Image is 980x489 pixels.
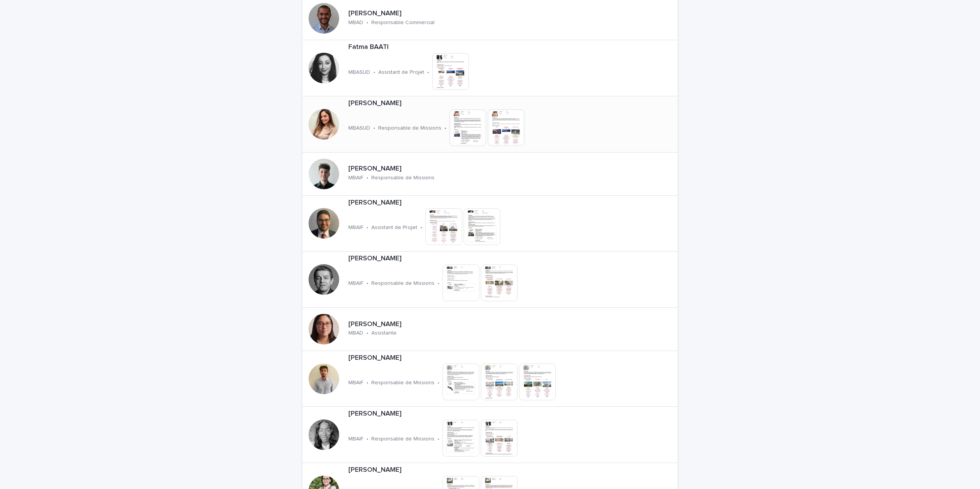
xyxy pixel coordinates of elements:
p: MBAIF [348,380,363,386]
p: • [366,224,368,231]
p: MBAD [348,330,363,336]
p: • [420,224,422,231]
a: [PERSON_NAME]MBAIF•Responsable de Missions• [302,407,678,463]
p: • [366,175,368,181]
p: [PERSON_NAME] [348,255,572,263]
a: [PERSON_NAME]MBAIF•Responsable de Missions• [302,351,678,407]
p: • [438,380,439,386]
p: Assistant de Projet [378,69,424,76]
p: • [366,330,368,336]
p: [PERSON_NAME] [348,10,488,18]
p: MBAIF [348,224,363,231]
p: MBAIF [348,280,363,287]
p: Responsable de Missions [378,125,441,132]
p: MBASUD [348,69,370,76]
p: • [366,19,368,26]
a: [PERSON_NAME]MBAIF•Responsable de Missions [302,153,678,196]
p: Responsable Commercial [371,19,434,26]
a: [PERSON_NAME]MBAD•Assistante [302,308,678,351]
p: • [438,280,439,287]
p: Assistante [371,330,397,336]
p: [PERSON_NAME] [348,466,572,474]
p: • [373,69,375,76]
a: [PERSON_NAME]MBASUD•Responsable de Missions• [302,96,678,153]
a: [PERSON_NAME]MBAIF•Assistant de Projet• [302,196,678,252]
a: Fatma BAATIMBASUD•Assistant de Projet• [302,40,678,96]
p: [PERSON_NAME] [348,165,488,173]
p: MBAIF [348,436,363,442]
p: [PERSON_NAME] [348,320,450,329]
p: MBAD [348,19,363,26]
p: • [427,69,429,76]
p: • [366,280,368,287]
p: Assistant de Projet [371,224,417,231]
p: Responsable de Missions [371,380,434,386]
p: Fatma BAATI [348,43,511,52]
p: • [373,125,375,132]
p: MBAIF [348,175,363,181]
p: [PERSON_NAME] [348,199,555,207]
p: Responsable de Missions [371,175,434,181]
p: • [366,380,368,386]
p: Responsable de Missions [371,280,434,287]
p: [PERSON_NAME] [348,99,579,108]
p: Responsable de Missions [371,436,434,442]
p: • [366,436,368,442]
p: [PERSON_NAME] [348,354,611,362]
p: • [444,125,446,132]
p: MBASUD [348,125,370,132]
a: [PERSON_NAME]MBAIF•Responsable de Missions• [302,252,678,308]
p: • [438,436,439,442]
p: [PERSON_NAME] [348,410,572,418]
